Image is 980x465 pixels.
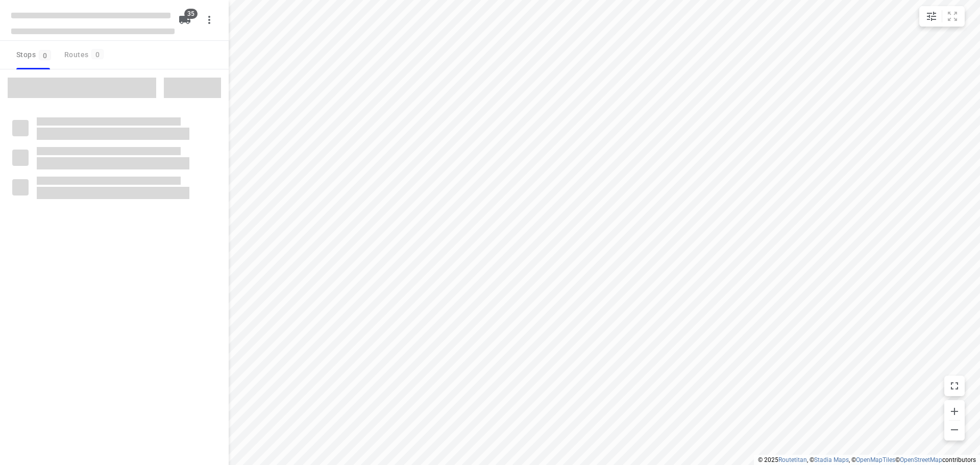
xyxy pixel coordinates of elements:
[856,456,895,463] a: OpenMapTiles
[900,456,942,463] a: OpenStreetMap
[919,6,965,27] div: small contained button group
[814,456,849,463] a: Stadia Maps
[758,456,976,463] li: © 2025 , © , © © contributors
[921,6,942,27] button: Map settings
[778,456,807,463] a: Routetitan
